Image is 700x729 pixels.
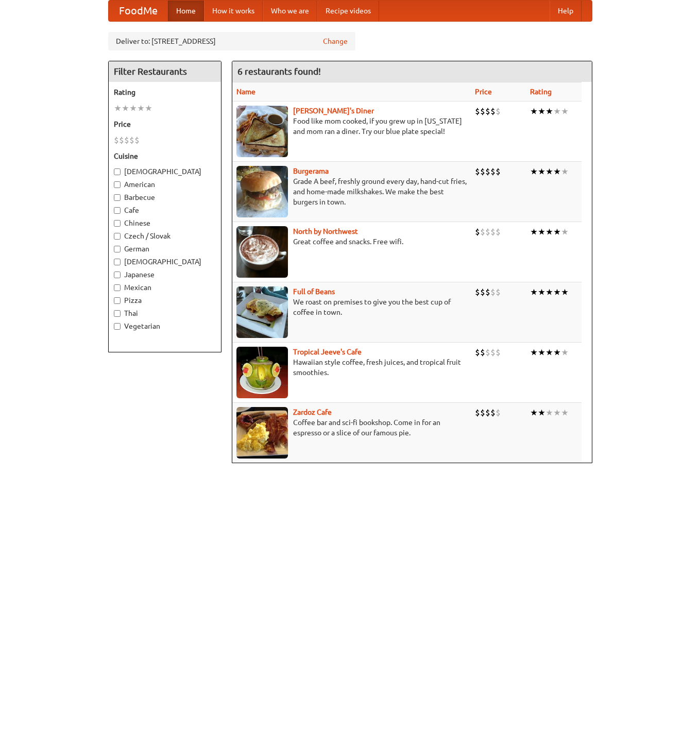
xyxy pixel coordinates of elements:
[293,227,358,235] a: North by Northwest
[114,205,216,215] label: Cafe
[553,226,561,238] li: ★
[114,192,216,202] label: Barbecue
[129,103,137,114] li: ★
[561,407,569,418] li: ★
[545,226,553,238] li: ★
[480,106,485,117] li: $
[530,226,538,238] li: ★
[293,348,362,356] a: Tropical Jeeve's Cafe
[561,286,569,298] li: ★
[475,286,480,298] li: $
[114,87,216,97] h5: Rating
[485,166,490,177] li: $
[236,407,288,459] img: zardoz.jpg
[475,106,480,117] li: $
[108,32,355,50] div: Deliver to: [STREET_ADDRESS]
[480,347,485,358] li: $
[236,116,467,137] p: Food like mom cooked, if you grew up in [US_STATE] and mom ran a diner. Try our blue plate special!
[114,244,216,254] label: German
[114,151,216,161] h5: Cuisine
[114,259,121,265] input: [DEMOGRAPHIC_DATA]
[114,166,216,177] label: [DEMOGRAPHIC_DATA]
[553,106,561,117] li: ★
[485,286,490,298] li: $
[480,286,485,298] li: $
[538,407,545,418] li: ★
[545,347,553,358] li: ★
[134,134,140,146] li: $
[114,179,216,190] label: American
[114,310,121,317] input: Thai
[293,287,335,296] a: Full of Beans
[490,226,496,238] li: $
[114,119,216,129] h5: Price
[109,1,168,21] a: FoodMe
[114,218,216,228] label: Chinese
[496,347,501,358] li: $
[109,61,221,82] h4: Filter Restaurants
[114,272,121,278] input: Japanese
[490,166,496,177] li: $
[485,106,490,117] li: $
[490,407,496,418] li: $
[480,166,485,177] li: $
[293,107,374,115] a: [PERSON_NAME]'s Diner
[114,231,216,241] label: Czech / Slovak
[475,347,480,358] li: $
[553,166,561,177] li: ★
[323,36,348,46] a: Change
[236,166,288,217] img: burgerama.jpg
[496,407,501,418] li: $
[553,407,561,418] li: ★
[114,282,216,293] label: Mexican
[293,408,332,416] b: Zardoz Cafe
[114,194,121,201] input: Barbecue
[553,347,561,358] li: ★
[545,407,553,418] li: ★
[236,417,467,438] p: Coffee bar and sci-fi bookshop. Come in for an espresso or a slice of our famous pie.
[561,347,569,358] li: ★
[124,134,129,146] li: $
[480,226,485,238] li: $
[475,407,480,418] li: $
[114,269,216,280] label: Japanese
[530,106,538,117] li: ★
[236,106,288,157] img: sallys.jpg
[545,286,553,298] li: ★
[530,286,538,298] li: ★
[496,106,501,117] li: $
[236,357,467,378] p: Hawaiian style coffee, fresh juices, and tropical fruit smoothies.
[114,233,121,240] input: Czech / Slovak
[475,88,492,96] a: Price
[204,1,263,21] a: How it works
[114,297,121,304] input: Pizza
[538,286,545,298] li: ★
[530,347,538,358] li: ★
[553,286,561,298] li: ★
[561,166,569,177] li: ★
[114,103,122,114] li: ★
[236,297,467,317] p: We roast on premises to give you the best cup of coffee in town.
[129,134,134,146] li: $
[114,220,121,227] input: Chinese
[114,323,121,330] input: Vegetarian
[114,321,216,331] label: Vegetarian
[538,226,545,238] li: ★
[237,66,321,76] ng-pluralize: 6 restaurants found!
[114,308,216,318] label: Thai
[485,226,490,238] li: $
[114,168,121,175] input: [DEMOGRAPHIC_DATA]
[490,106,496,117] li: $
[545,106,553,117] li: ★
[317,1,379,21] a: Recipe videos
[530,88,552,96] a: Rating
[530,166,538,177] li: ★
[236,347,288,398] img: jeeves.jpg
[293,167,329,175] a: Burgerama
[114,246,121,252] input: German
[114,295,216,306] label: Pizza
[475,166,480,177] li: $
